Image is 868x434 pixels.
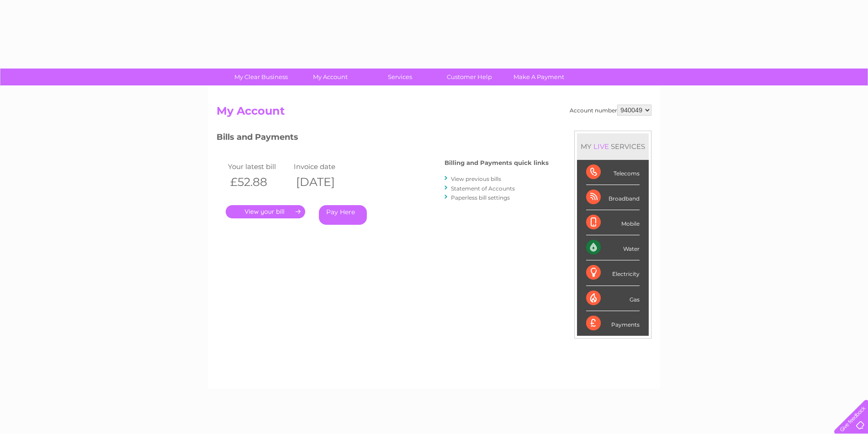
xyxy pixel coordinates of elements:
a: . [226,205,305,218]
a: Customer Help [432,69,507,85]
div: Telecoms [586,160,640,185]
th: [DATE] [291,173,357,191]
div: MY SERVICES [577,133,649,159]
div: Account number [570,105,651,116]
h4: Billing and Payments quick links [445,159,549,166]
td: Your latest bill [226,160,291,173]
a: Paperless bill settings [451,194,510,201]
div: Mobile [586,210,640,235]
th: £52.88 [226,173,291,191]
div: Broadband [586,185,640,210]
a: My Clear Business [223,69,299,85]
a: View previous bills [451,175,501,182]
div: Payments [586,311,640,336]
a: Make A Payment [501,69,577,85]
div: Gas [586,286,640,311]
a: My Account [293,69,368,85]
a: Pay Here [319,205,367,225]
a: Statement of Accounts [451,185,515,192]
div: LIVE [592,142,611,151]
h3: Bills and Payments [217,131,549,147]
div: Electricity [586,260,640,286]
div: Water [586,235,640,260]
a: Services [362,69,438,85]
td: Invoice date [291,160,357,173]
h2: My Account [217,105,651,122]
